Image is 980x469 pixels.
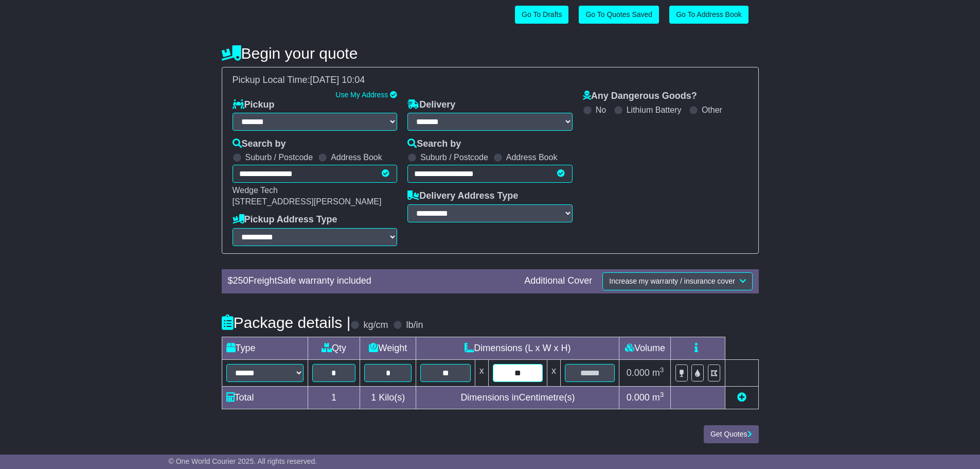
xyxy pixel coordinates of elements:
[515,6,568,24] a: Go To Drafts
[223,275,520,287] div: $ FreightSafe warranty included
[669,6,748,24] a: Go To Address Book
[407,99,455,111] label: Delivery
[627,105,682,115] label: Lithium Battery
[222,45,759,62] h4: Begin your quote
[308,337,360,359] td: Qty
[652,392,664,403] span: m
[660,366,664,374] sup: 3
[652,368,664,378] span: m
[627,392,650,403] span: 0.000
[360,386,416,409] td: Kilo(s)
[371,392,376,403] span: 1
[660,391,664,398] sup: 3
[602,272,752,290] button: Increase my warranty / insurance cover
[506,152,558,162] label: Address Book
[308,386,360,409] td: 1
[596,105,606,115] label: No
[360,337,416,359] td: Weight
[233,138,286,150] label: Search by
[609,277,735,285] span: Increase my warranty / insurance cover
[233,186,278,195] span: Wedge Tech
[222,314,351,331] h4: Package details |
[233,197,382,206] span: [STREET_ADDRESS][PERSON_NAME]
[420,152,488,162] label: Suburb / Postcode
[363,320,388,331] label: kg/cm
[227,75,753,86] div: Pickup Local Time:
[702,105,722,115] label: Other
[331,152,382,162] label: Address Book
[245,152,313,162] label: Suburb / Postcode
[519,275,597,287] div: Additional Cover
[627,368,650,378] span: 0.000
[222,337,308,359] td: Type
[169,457,317,465] span: © One World Courier 2025. All rights reserved.
[233,99,275,111] label: Pickup
[737,392,746,403] a: Add new item
[407,190,518,202] label: Delivery Address Type
[619,337,671,359] td: Volume
[704,425,759,443] button: Get Quotes
[547,359,561,386] td: x
[475,359,488,386] td: x
[416,386,619,409] td: Dimensions in Centimetre(s)
[310,75,365,85] span: [DATE] 10:04
[233,214,337,225] label: Pickup Address Type
[222,386,308,409] td: Total
[335,91,388,99] a: Use My Address
[416,337,619,359] td: Dimensions (L x W x H)
[406,320,423,331] label: lb/in
[407,138,461,150] label: Search by
[579,6,659,24] a: Go To Quotes Saved
[233,275,248,286] span: 250
[583,91,697,102] label: Any Dangerous Goods?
